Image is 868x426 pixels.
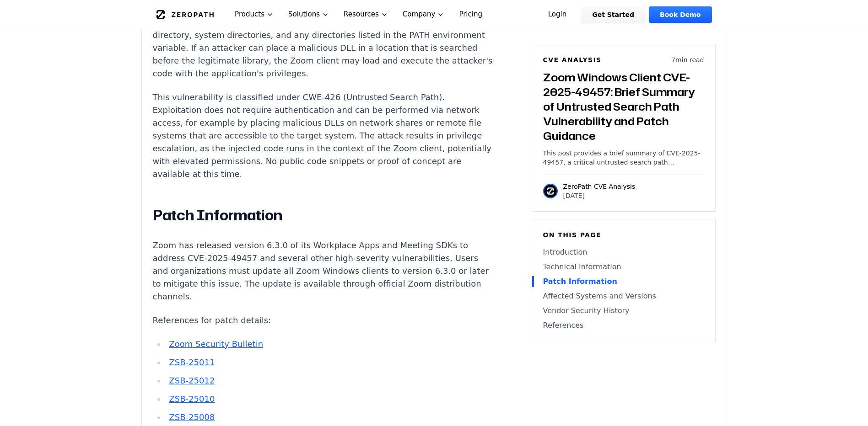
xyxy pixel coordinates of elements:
a: ZSB-25010 [169,394,215,404]
a: Book Demo [649,6,712,23]
h6: CVE Analysis [543,55,602,64]
a: ZSB-25008 [169,412,215,422]
h2: Patch Information [153,206,493,224]
p: [DATE] [563,191,636,200]
a: Zoom Security Bulletin [169,339,263,349]
a: Vendor Security History [543,305,704,316]
p: This vulnerability is classified under CWE-426 (Untrusted Search Path). Exploitation does not req... [153,91,493,181]
a: Get Started [581,6,645,23]
h3: Zoom Windows Client CVE-2025-49457: Brief Summary of Untrusted Search Path Vulnerability and Patc... [543,70,704,143]
p: 7 min read [671,55,704,64]
p: ZeroPath CVE Analysis [563,182,636,191]
p: This post provides a brief summary of CVE-2025-49457, a critical untrusted search path vulnerabil... [543,149,704,167]
a: ZSB-25012 [169,376,215,385]
a: Introduction [543,247,704,258]
p: References for patch details: [153,314,493,327]
a: Login [537,6,578,23]
h6: On this page [543,230,704,240]
p: Zoom has released version 6.3.0 of its Workplace Apps and Meeting SDKs to address CVE-2025-49457 ... [153,239,493,303]
a: Patch Information [543,276,704,287]
img: ZeroPath CVE Analysis [543,184,558,198]
a: ZSB-25011 [169,357,215,367]
a: Technical Information [543,261,704,272]
a: Affected Systems and Versions [543,291,704,302]
a: References [543,320,704,331]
